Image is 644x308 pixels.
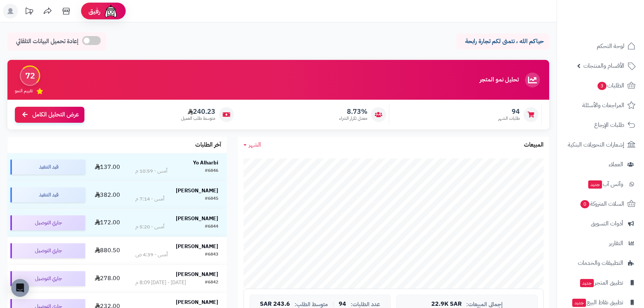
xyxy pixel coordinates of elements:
span: جديد [588,180,602,189]
span: رفيق [88,7,100,16]
a: لوحة التحكم [561,37,640,55]
a: وآتس آبجديد [561,175,640,193]
span: طلبات الشهر [498,115,520,122]
span: 8.73% [339,108,367,116]
span: وآتس آب [587,179,623,189]
span: 0 [580,200,589,208]
h3: آخر الطلبات [195,142,221,148]
span: العملاء [609,159,623,170]
td: 172.00 [88,209,127,237]
a: تحديثات المنصة [20,4,38,20]
div: أمس - 5:20 م [135,223,164,231]
span: جديد [572,299,586,307]
span: إعادة تحميل البيانات التلقائي [16,37,78,46]
span: التطبيقات والخدمات [578,258,623,268]
span: طلبات الإرجاع [594,120,624,130]
div: جاري التوصيل [10,243,85,258]
span: تطبيق المتجر [579,277,623,288]
span: عدد الطلبات: [351,301,380,308]
span: المراجعات والأسئلة [582,100,624,110]
span: 240.23 [181,108,215,116]
a: الطلبات3 [561,77,640,94]
span: الشهر [249,140,261,149]
div: #6845 [205,195,218,203]
div: جاري التوصيل [10,271,85,286]
a: عرض التحليل الكامل [15,107,84,123]
span: | [332,301,334,307]
strong: [PERSON_NAME] [176,298,218,306]
a: المراجعات والأسئلة [561,96,640,114]
a: إشعارات التحويلات البنكية [561,136,640,154]
span: معدل تكرار الشراء [339,115,367,122]
strong: [PERSON_NAME] [176,243,218,250]
strong: Yo Alharbi [193,159,218,167]
span: 94 [498,108,520,116]
p: حياكم الله ، نتمنى لكم تجارة رابحة [462,37,544,46]
span: 3 [598,82,606,90]
div: جاري التوصيل [10,215,85,230]
span: عرض التحليل الكامل [32,110,79,119]
span: إشعارات التحويلات البنكية [568,139,624,150]
a: طلبات الإرجاع [561,116,640,134]
h3: المبيعات [524,142,544,148]
strong: [PERSON_NAME] [176,187,218,195]
img: ai-face.png [103,4,118,19]
span: تطبيق نقاط البيع [571,297,623,308]
a: التقارير [561,234,640,252]
span: تقييم النمو [15,88,33,94]
td: 137.00 [88,153,127,181]
h3: تحليل نمو المتجر [480,77,519,83]
div: #6842 [205,279,218,286]
div: [DATE] - [DATE] 8:09 م [135,279,186,286]
div: #6846 [205,167,218,175]
a: السلات المتروكة0 [561,195,640,213]
div: قيد التنفيذ [10,187,85,202]
span: الأقسام والمنتجات [583,61,624,71]
span: متوسط طلب العميل [181,115,215,122]
span: جديد [580,279,594,287]
a: الشهر [244,141,261,149]
div: #6844 [205,223,218,231]
span: 243.6 SAR [260,301,290,308]
td: 880.50 [88,237,127,264]
a: التطبيقات والخدمات [561,254,640,272]
div: Open Intercom Messenger [11,279,29,297]
div: أمس - 7:14 م [135,195,164,203]
a: أدوات التسويق [561,215,640,232]
div: أمس - 4:39 ص [135,251,168,259]
span: السلات المتروكة [580,199,624,209]
div: أمس - 10:59 م [135,167,167,175]
span: 22.9K SAR [431,301,462,308]
span: الطلبات [597,80,624,91]
div: #6843 [205,251,218,259]
strong: [PERSON_NAME] [176,215,218,222]
td: 278.00 [88,265,127,292]
span: متوسط الطلب: [294,301,328,308]
span: أدوات التسويق [591,218,623,229]
a: العملاء [561,155,640,173]
td: 382.00 [88,181,127,209]
span: لوحة التحكم [597,41,624,51]
strong: [PERSON_NAME] [176,270,218,278]
span: التقارير [609,238,623,248]
span: 94 [339,301,346,308]
span: إجمالي المبيعات: [466,301,503,308]
a: تطبيق المتجرجديد [561,274,640,292]
div: قيد التنفيذ [10,160,85,174]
